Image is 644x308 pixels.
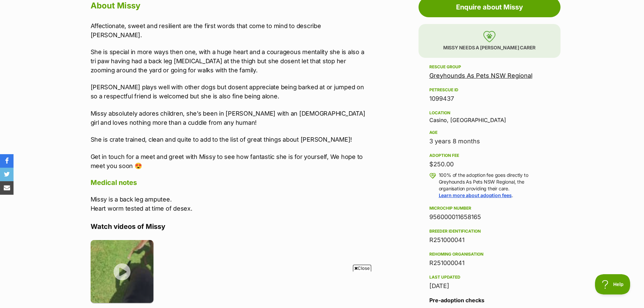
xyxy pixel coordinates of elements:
[429,153,550,158] div: Adoption fee
[429,87,550,93] div: PetRescue ID
[429,212,550,222] div: 956000011658165
[353,265,371,271] span: Close
[91,47,370,75] p: She is special in more ways then one, with a huge heart and a courageous mentality she is also a ...
[91,135,370,144] p: She is crate trained, clean and quite to add to the list of great things about [PERSON_NAME]!
[429,275,550,280] div: Last updated
[91,195,370,213] p: Missy is a back leg amputee. Heart worm tested at time of desex.
[429,281,550,291] div: [DATE]
[429,160,550,169] div: $250.00
[429,130,550,135] div: Age
[429,110,550,116] div: Location
[429,252,550,257] div: Rehoming organisation
[199,274,445,305] iframe: Advertisement
[91,109,370,127] p: Missy absolutely adores children, she’s been in [PERSON_NAME] with an [DEMOGRAPHIC_DATA] girl and...
[595,274,630,294] iframe: Help Scout Beacon - Open
[429,109,550,123] div: Casino, [GEOGRAPHIC_DATA]
[429,258,550,268] div: R251000041
[419,24,560,58] p: Missy needs a [PERSON_NAME] carer
[429,229,550,234] div: Breeder identification
[429,296,550,304] h3: Pre-adoption checks
[429,94,550,103] div: 1099437
[91,222,370,231] h4: Watch videos of Missy
[91,21,370,40] p: Affectionate, sweet and resilient are the first words that come to mind to describe [PERSON_NAME].
[483,31,496,42] img: foster-care-31f2a1ccfb079a48fc4dc6d2a002ce68c6d2b76c7ccb9e0da61f6cd5abbf869a.svg
[91,240,154,303] img: jmkg3ehlcgiaitahk0cs.jpg
[429,64,550,70] div: Rescue group
[91,152,370,170] p: Get in touch for a meet and greet with Missy to see how fantastic she is for yourself, We hope to...
[429,206,550,211] div: Microchip number
[439,192,512,198] a: Learn more about adoption fees
[91,82,370,101] p: [PERSON_NAME] plays well with other dogs but dosent appreciate being barked at or jumped on so a ...
[429,137,550,146] div: 3 years 8 months
[439,172,550,199] p: 100% of the adoption fee goes directly to Greyhounds As Pets NSW Regional, the organisation provi...
[429,235,550,245] div: R251000041
[91,178,370,187] h4: Medical notes
[429,72,532,79] a: Greyhounds As Pets NSW Regional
